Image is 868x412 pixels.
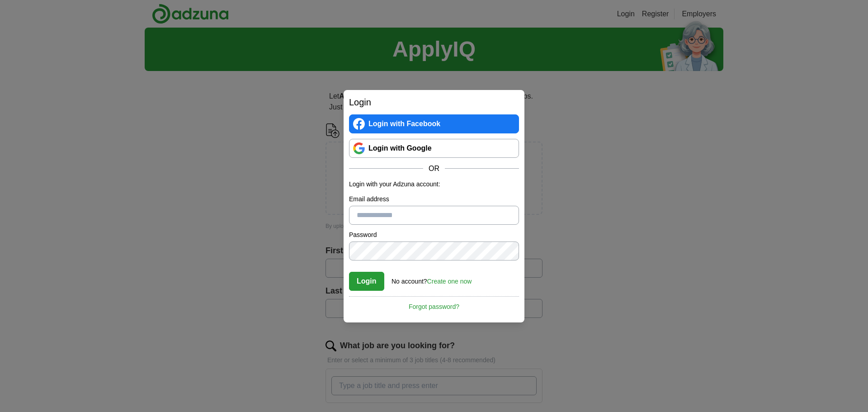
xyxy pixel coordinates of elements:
div: No account? [392,271,472,286]
span: OR [423,163,445,174]
button: Login [349,272,384,291]
p: Login with your Adzuna account: [349,180,519,189]
a: Forgot password? [349,296,519,312]
h2: Login [349,95,519,109]
a: Create one now [427,278,472,285]
a: Login with Google [349,139,519,158]
label: Password [349,230,519,240]
a: Login with Facebook [349,114,519,133]
label: Email address [349,194,519,204]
